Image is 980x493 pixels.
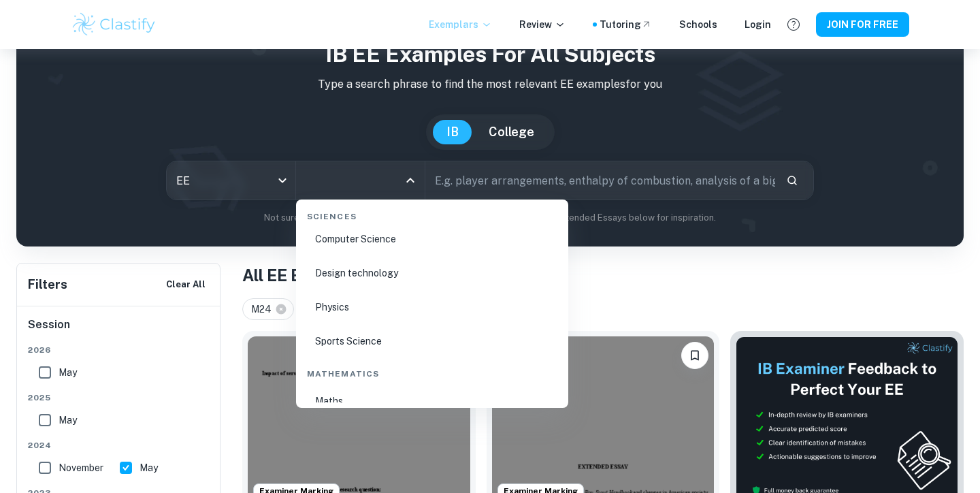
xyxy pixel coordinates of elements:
[429,17,492,32] p: Exemplars
[242,263,964,287] h1: All EE Examples
[301,257,563,289] li: Design technology
[28,439,210,451] span: 2024
[28,317,210,344] h6: Session
[519,17,566,32] p: Review
[27,38,953,71] h1: IB EE examples for all subjects
[301,200,563,228] div: Sciences
[28,392,210,404] span: 2025
[163,274,209,295] button: Clear All
[59,460,103,475] span: November
[28,275,67,294] h6: Filters
[681,342,708,369] button: Please log in to bookmark exemplars
[475,120,548,144] button: College
[782,13,805,36] button: Help and Feedback
[27,76,953,93] p: Type a search phrase to find the most relevant EE examples for you
[781,169,804,192] button: Search
[167,161,295,200] div: EE
[251,302,278,317] span: M24
[425,161,775,200] input: E.g. player arrangements, enthalpy of combustion, analysis of a big city...
[816,12,909,37] button: JOIN FOR FREE
[600,17,652,32] a: Tutoring
[301,357,563,385] div: Mathematics
[301,291,563,323] li: Physics
[59,413,77,428] span: May
[71,11,157,38] img: Clastify logo
[745,17,771,32] a: Login
[301,325,563,357] li: Sports Science
[242,298,294,320] div: M24
[59,365,77,380] span: May
[401,171,420,190] button: Close
[301,385,563,417] li: Maths
[301,223,563,255] li: Computer Science
[433,120,472,144] button: IB
[27,211,953,225] p: Not sure what to search for? You can always look through our example Extended Essays below for in...
[140,460,158,475] span: May
[679,17,717,32] a: Schools
[28,344,210,356] span: 2026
